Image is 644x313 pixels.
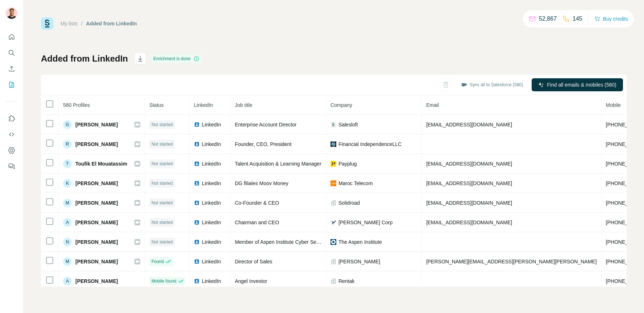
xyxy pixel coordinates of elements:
img: LinkedIn logo [194,278,200,284]
span: Angel Investor [235,278,267,284]
span: Mobile found [151,278,176,284]
span: [PERSON_NAME] [75,258,118,265]
span: LinkedIn [202,238,221,246]
span: Not started [151,239,173,245]
div: A [63,218,72,227]
img: company-logo [331,220,336,225]
img: company-logo [331,161,336,167]
div: N [63,238,72,246]
img: LinkedIn logo [194,141,200,147]
span: Not started [151,180,173,187]
img: company-logo [331,180,336,186]
div: T [63,159,72,168]
span: LinkedIn [202,199,221,206]
button: Use Surfe API [6,128,17,141]
div: G [63,120,72,129]
span: Payplug [338,160,357,167]
span: [PERSON_NAME] [75,141,118,148]
button: Buy credits [594,14,628,24]
h1: Added from LinkedIn [41,53,128,64]
span: Salesloft [338,121,358,128]
span: Director of Sales [235,259,272,264]
span: [PERSON_NAME] [75,199,118,206]
div: A [63,277,72,285]
span: Rentak [338,277,354,285]
span: [EMAIL_ADDRESS][DOMAIN_NAME] [426,161,512,167]
span: Chairman and CEO [235,220,279,225]
span: LinkedIn [202,160,221,167]
span: Solidroad [338,199,360,206]
img: company-logo [331,239,336,245]
span: [PERSON_NAME] [75,219,118,226]
span: Not started [151,121,173,128]
img: LinkedIn logo [194,180,200,186]
span: Company [331,102,352,108]
div: K [63,179,72,188]
span: Co-Founder & CEO [235,200,279,206]
button: My lists [6,78,17,91]
span: LinkedIn [194,102,213,108]
span: Not started [151,141,173,147]
span: LinkedIn [202,219,221,226]
img: Surfe Logo [41,17,53,30]
button: Use Surfe on LinkedIn [6,112,17,125]
span: Job title [235,102,252,108]
li: / [81,20,83,27]
span: [PERSON_NAME] [75,238,118,246]
img: LinkedIn logo [194,259,200,264]
span: The Aspen Institute [338,238,382,246]
span: [PERSON_NAME][EMAIL_ADDRESS][PERSON_NAME][PERSON_NAME] [426,259,597,264]
div: Added from LinkedIn [86,20,137,27]
img: LinkedIn logo [194,161,200,167]
span: [PERSON_NAME] [75,121,118,128]
a: My lists [61,21,78,26]
span: Not started [151,200,173,206]
img: LinkedIn logo [194,220,200,225]
span: [PERSON_NAME] Corp [338,219,392,226]
span: [EMAIL_ADDRESS][DOMAIN_NAME] [426,180,512,186]
button: Dashboard [6,144,17,157]
span: Status [149,102,164,108]
p: 145 [573,14,582,23]
div: M [63,257,72,266]
button: Sync all to Salesforce (580) [456,79,528,90]
div: R [63,140,72,149]
span: Found [151,258,164,265]
span: Financial IndependenceLLC [338,141,402,148]
span: Not started [151,160,173,167]
img: LinkedIn logo [194,239,200,245]
span: 580 Profiles [63,102,90,108]
span: LinkedIn [202,141,221,148]
img: Avatar [6,7,17,19]
span: [PERSON_NAME] [75,277,118,285]
span: Enterprise Account Director [235,122,296,128]
div: M [63,199,72,207]
span: Find all emails & mobiles (580) [547,81,616,88]
span: [EMAIL_ADDRESS][DOMAIN_NAME] [426,220,512,225]
button: Quick start [6,30,17,43]
button: Feedback [6,160,17,173]
span: LinkedIn [202,277,221,285]
img: LinkedIn logo [194,122,200,128]
span: Maroc Telecom [338,180,373,187]
span: [EMAIL_ADDRESS][DOMAIN_NAME] [426,200,512,206]
img: LinkedIn logo [194,200,200,206]
span: [EMAIL_ADDRESS][DOMAIN_NAME] [426,122,512,128]
span: DG filiales Moov Money [235,180,288,186]
span: LinkedIn [202,258,221,265]
span: Mobile [606,102,621,108]
img: company-logo [331,141,336,147]
span: LinkedIn [202,121,221,128]
span: LinkedIn [202,180,221,187]
span: Toufik El Mouatassim [75,160,127,167]
span: [PERSON_NAME] [338,258,380,265]
div: Enrichment is done [151,54,201,63]
span: Member of Aspen Institute Cyber Security Group [235,239,344,245]
span: [PERSON_NAME] [75,180,118,187]
span: Founder, CEO, President [235,141,291,147]
span: Email [426,102,439,108]
span: Not started [151,219,173,226]
button: Enrich CSV [6,62,17,75]
img: company-logo [331,122,336,128]
p: 52,867 [539,14,557,23]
